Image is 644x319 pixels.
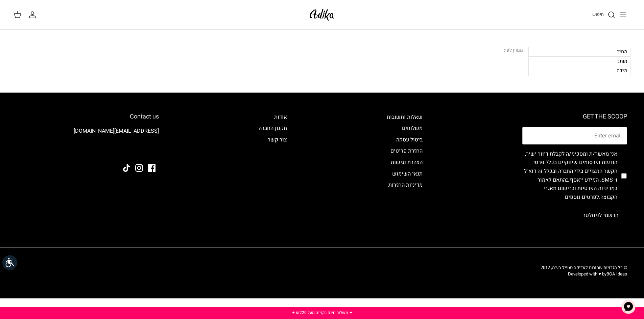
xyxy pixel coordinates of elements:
[528,66,630,75] div: מידה
[565,193,599,201] a: לפרטים נוספים
[148,164,156,172] a: Facebook
[396,136,423,144] a: ביטול עסקה
[380,113,429,224] div: Secondary navigation
[522,150,617,202] label: אני מאשר/ת ומסכימ/ה לקבלת דיוור ישיר, הודעות ופרסומים שיווקיים בכלל פרטי הקשר המצויים בידי החברה ...
[292,310,353,316] a: ✦ משלוח חינם בקנייה מעל ₪220 ✦
[616,7,630,22] button: Toggle menu
[74,127,159,135] a: [EMAIL_ADDRESS][DOMAIN_NAME]
[541,271,627,277] p: Developed with ♥ by
[618,297,639,317] button: צ'אט
[388,181,423,189] a: מדיניות החזרות
[504,47,523,54] div: ממוין לפי:
[387,113,423,121] a: שאלות ותשובות
[28,11,39,19] a: החשבון שלי
[522,113,627,121] h6: GET THE SCOOP
[252,113,294,224] div: Secondary navigation
[123,164,130,172] a: Tiktok
[17,113,159,121] h6: Contact us
[541,264,627,271] span: © כל הזכויות שמורות לעדיקה סטייל בע״מ, 2012
[402,124,423,132] a: משלוחים
[528,47,630,56] div: מחיר
[606,271,627,277] a: BOA Ideas
[574,207,627,224] button: הרשמי לניוזלטר
[391,158,423,166] a: הצהרת נגישות
[592,11,616,19] a: חיפוש
[522,127,627,144] input: Email
[390,147,423,155] a: החזרת פריטים
[274,113,287,121] a: אודות
[259,124,287,132] a: תקנון החברה
[592,11,604,18] span: חיפוש
[140,146,159,155] img: Adika IL
[308,7,336,23] img: Adika IL
[135,164,143,172] a: Instagram
[268,136,287,144] a: צור קשר
[528,56,630,66] div: מותג
[392,170,423,178] a: תנאי השימוש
